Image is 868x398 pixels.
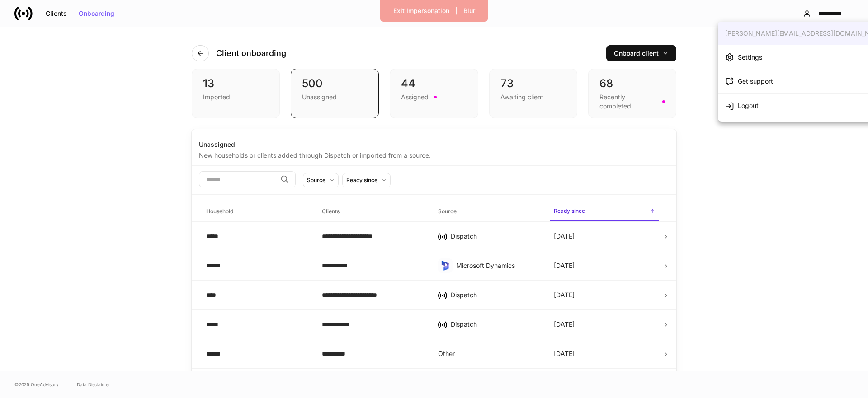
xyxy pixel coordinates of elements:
div: Logout [738,101,759,110]
div: Blur [463,8,475,14]
div: Exit Impersonation [393,8,449,14]
div: Get support [738,77,773,86]
div: Settings [738,53,762,62]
